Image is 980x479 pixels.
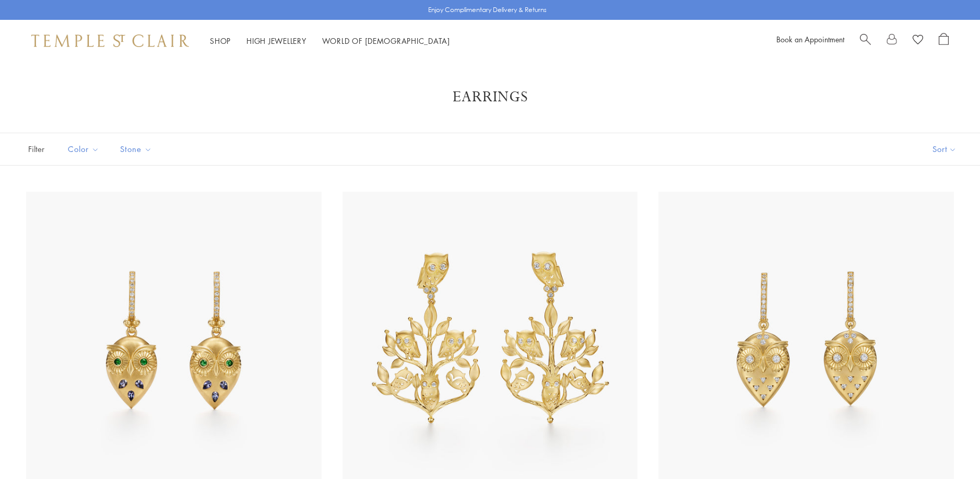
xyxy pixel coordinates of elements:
a: View Wishlist [913,33,923,49]
nav: Main navigation [210,34,450,48]
button: Show sort by [909,133,980,165]
h1: Earrings [42,88,938,107]
button: Stone [112,137,160,161]
p: Enjoy Complimentary Delivery & Returns [428,5,547,15]
a: Open Shopping Bag [939,33,949,49]
button: Color [60,137,107,161]
a: World of [DEMOGRAPHIC_DATA]World of [DEMOGRAPHIC_DATA] [322,36,450,46]
span: Stone [115,143,160,156]
a: Search [860,33,871,49]
a: Book an Appointment [776,34,844,44]
a: ShopShop [210,36,231,46]
span: Color [63,143,107,156]
iframe: Gorgias live chat messenger [928,430,970,469]
img: Temple St. Clair [31,34,189,47]
a: High JewelleryHigh Jewellery [246,36,306,46]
